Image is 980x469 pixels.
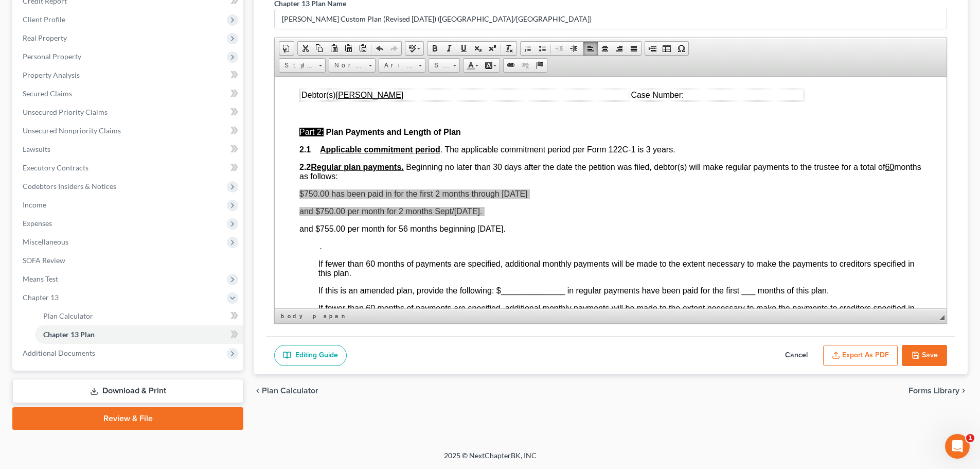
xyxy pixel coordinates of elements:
a: Increase Indent [566,42,581,55]
a: Undo [372,42,387,55]
a: SOFA Review [14,251,243,270]
a: Link [504,59,518,72]
div: 2025 © NextChapterBK, INC [197,450,783,469]
a: Justify [627,42,641,55]
a: Unsecured Priority Claims [14,103,243,121]
a: Secured Claims [14,84,243,103]
a: Editing Guide [274,345,347,367]
a: Unlink [518,59,532,72]
span: Personal Property [23,52,81,61]
i: chevron_right [959,387,968,395]
u: 60 [610,86,619,95]
button: Cancel [774,345,819,367]
span: Expenses [23,219,52,228]
a: Align Left [583,42,598,55]
a: Underline [456,42,471,55]
a: Table [660,42,674,55]
span: Real Property [23,33,67,42]
a: Styles [279,58,326,73]
a: span element [322,311,349,321]
iframe: Intercom live chat [945,434,970,459]
a: Executory Contracts [14,159,243,177]
span: Forms Library [908,387,959,395]
a: Size [429,58,460,73]
a: Arial [379,58,425,73]
span: Means Test [23,274,58,283]
span: Lawsuits [23,145,50,153]
span: Unsecured Nonpriority Claims [23,126,121,135]
span: Normal [329,59,365,72]
button: Forms Library chevron_right [908,387,968,395]
a: Superscript [485,42,500,55]
span: If fewer than 60 months of payments are specified, additional monthly payments will be made to th... [44,227,640,245]
a: Document Properties [279,42,294,55]
em: . [45,165,47,174]
span: Executory Contracts [23,163,88,172]
a: Insert Page Break for Printing [645,42,660,55]
a: Paste from Word [355,42,370,55]
span: Additional Documents [23,349,95,357]
a: Plan Calculator [35,307,243,325]
input: Enter name... [275,9,947,29]
span: Chapter 13 [23,293,59,302]
a: Spell Checker [405,42,423,55]
a: Insert Special Character [674,42,688,55]
a: Decrease Indent [552,42,566,55]
span: Arial [379,59,415,72]
a: Background Color [482,59,500,72]
span: If this is an amended plan, provide the following: $______________ in regular payments have been ... [44,210,555,218]
span: If fewer than 60 months of payments are specified, additional monthly payments will be made to th... [44,183,640,201]
a: Property Analysis [14,66,243,84]
a: Normal [329,58,376,73]
span: Chapter 13 Plan [43,330,95,339]
a: Paste as plain text [341,42,355,55]
span: Property Analysis [23,71,80,79]
a: Paste [327,42,341,55]
span: 1 [966,434,974,442]
span: Styles [279,59,315,72]
button: Save [902,345,947,367]
button: Export as PDF [823,345,898,367]
span: Codebtors Insiders & Notices [23,182,116,190]
a: Insert/Remove Numbered List [521,42,535,55]
span: Income [23,200,46,209]
span: Resize [939,315,945,320]
a: Cut [298,42,312,55]
a: p element [311,311,320,321]
span: and $750.00 per month for 2 months Sept/[DATE]. [25,130,207,139]
a: Anchor [532,59,547,72]
span: Plan Calculator [262,387,318,395]
a: Center [598,42,612,55]
a: Chapter 13 Plan [35,325,243,344]
span: Plan Calculator [43,311,93,320]
button: chevron_left Plan Calculator [254,387,318,395]
a: Unsecured Nonpriority Claims [14,121,243,140]
a: body element [279,311,310,321]
a: Bold [427,42,442,55]
span: Unsecured Priority Claims [23,108,108,116]
a: Review & File [12,407,243,430]
span: Secured Claims [23,89,72,98]
a: Download & Print [12,379,243,403]
a: Text Color [464,59,482,72]
span: Size [429,59,450,72]
a: Lawsuits [14,140,243,159]
span: Miscellaneous [23,237,68,246]
a: Copy [312,42,327,55]
i: chevron_left [254,387,262,395]
iframe: Rich Text Editor, document-ckeditor [275,77,947,308]
span: SOFA Review [23,256,65,265]
span: $750.00 has been paid in for the first 2 months through [DATE] [25,113,253,121]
